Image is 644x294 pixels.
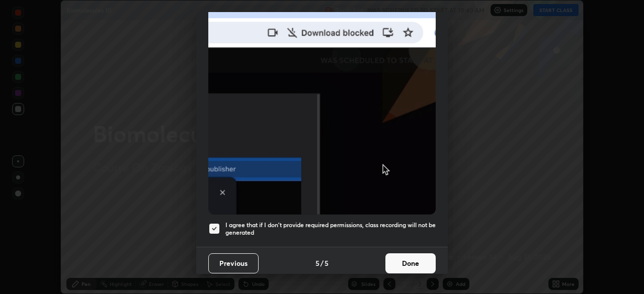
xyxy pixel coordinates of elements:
[315,258,319,268] h4: 5
[385,253,436,273] button: Done
[208,253,259,273] button: Previous
[320,258,324,268] h4: /
[225,221,436,237] h5: I agree that if I don't provide required permissions, class recording will not be generated
[325,258,329,268] h4: 5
